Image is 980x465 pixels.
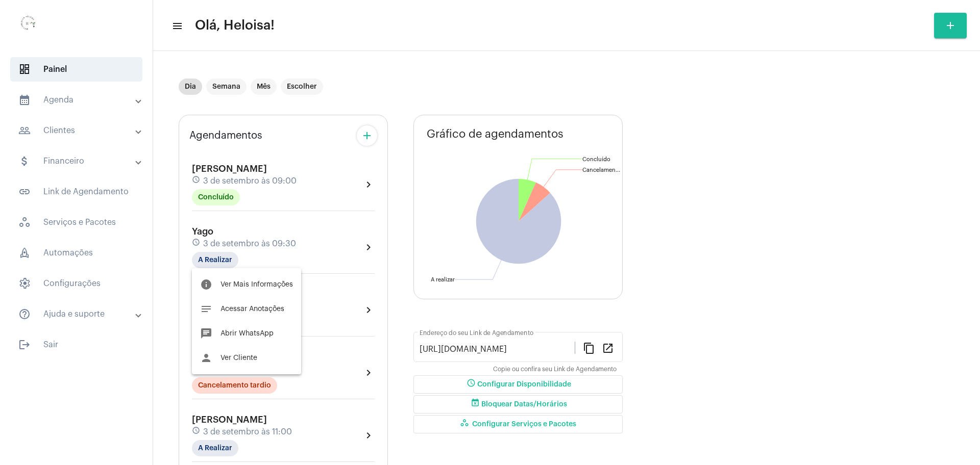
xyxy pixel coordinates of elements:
span: Acessar Anotações [220,305,284,313]
span: Abrir WhatsApp [220,330,274,337]
mat-icon: person [200,352,212,364]
mat-icon: info [200,278,212,291]
mat-icon: chat [200,327,212,340]
span: Ver Mais Informações [220,281,293,288]
span: Ver Cliente [220,354,257,361]
mat-icon: notes [200,303,212,315]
